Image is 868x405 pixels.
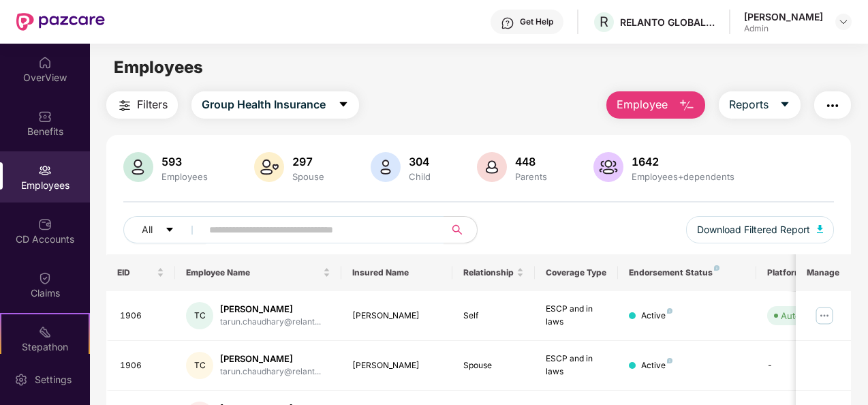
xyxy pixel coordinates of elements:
div: RELANTO GLOBAL PRIVATE LIMITED [620,16,715,29]
img: svg+xml;base64,PHN2ZyB4bWxucz0iaHR0cDovL3d3dy53My5vcmcvMjAwMC9zdmciIHdpZHRoPSIyNCIgaGVpZ2h0PSIyNC... [824,97,841,114]
img: svg+xml;base64,PHN2ZyB4bWxucz0iaHR0cDovL3d3dy53My5vcmcvMjAwMC9zdmciIHdpZHRoPSI4IiBoZWlnaHQ9IjgiIH... [714,265,719,271]
div: Active [641,310,672,322]
img: svg+xml;base64,PHN2ZyB4bWxucz0iaHR0cDovL3d3dy53My5vcmcvMjAwMC9zdmciIHdpZHRoPSI4IiBoZWlnaHQ9IjgiIH... [667,308,672,314]
th: Manage [796,254,851,291]
div: tarun.chaudhary@relant... [220,316,321,329]
button: Filters [106,91,178,119]
img: svg+xml;base64,PHN2ZyB4bWxucz0iaHR0cDovL3d3dy53My5vcmcvMjAwMC9zdmciIHhtbG5zOnhsaW5rPSJodHRwOi8vd3... [123,152,153,182]
div: ESCP and in laws [546,352,607,378]
div: ESCP and in laws [546,303,607,329]
span: EID [117,267,155,278]
div: [PERSON_NAME] [352,359,441,372]
img: svg+xml;base64,PHN2ZyB4bWxucz0iaHR0cDovL3d3dy53My5vcmcvMjAwMC9zdmciIHhtbG5zOnhsaW5rPSJodHRwOi8vd3... [254,152,284,182]
span: Employees [114,57,203,77]
img: manageButton [813,305,835,327]
div: Self [463,310,525,322]
button: Group Health Insurancecaret-down [191,91,359,119]
img: svg+xml;base64,PHN2ZyBpZD0iRW1wbG95ZWVzIiB4bWxucz0iaHR0cDovL3d3dy53My5vcmcvMjAwMC9zdmciIHdpZHRoPS... [38,164,52,177]
span: caret-down [338,99,349,111]
span: Employee Name [186,267,320,278]
div: Active [641,359,672,372]
img: svg+xml;base64,PHN2ZyBpZD0iRHJvcGRvd24tMzJ4MzIiIHhtbG5zPSJodHRwOi8vd3d3LnczLm9yZy8yMDAwL3N2ZyIgd2... [838,16,849,27]
img: svg+xml;base64,PHN2ZyB4bWxucz0iaHR0cDovL3d3dy53My5vcmcvMjAwMC9zdmciIHhtbG5zOnhsaW5rPSJodHRwOi8vd3... [477,152,507,182]
div: [PERSON_NAME] [220,352,321,365]
span: search [444,224,470,235]
div: Parents [512,171,550,182]
div: Employees+dependents [629,171,737,182]
div: 304 [406,155,433,168]
img: svg+xml;base64,PHN2ZyBpZD0iSG9tZSIgeG1sbnM9Imh0dHA6Ly93d3cudzMub3JnLzIwMDAvc3ZnIiB3aWR0aD0iMjAiIG... [38,56,52,70]
span: caret-down [779,99,790,111]
span: R [600,14,608,30]
div: [PERSON_NAME] [220,303,321,316]
span: Filters [137,96,168,113]
div: Admin [744,23,823,34]
span: Relationship [463,267,514,278]
div: Employees [159,171,211,182]
img: svg+xml;base64,PHN2ZyB4bWxucz0iaHR0cDovL3d3dy53My5vcmcvMjAwMC9zdmciIHdpZHRoPSIyMSIgaGVpZ2h0PSIyMC... [38,325,52,339]
img: svg+xml;base64,PHN2ZyB4bWxucz0iaHR0cDovL3d3dy53My5vcmcvMjAwMC9zdmciIHhtbG5zOnhsaW5rPSJodHRwOi8vd3... [679,97,695,114]
div: TC [186,352,213,379]
img: New Pazcare Logo [16,13,105,31]
th: EID [106,254,176,291]
span: Group Health Insurance [202,96,326,113]
span: Employee [617,96,668,113]
th: Employee Name [175,254,341,291]
img: svg+xml;base64,PHN2ZyBpZD0iU2V0dGluZy0yMHgyMCIgeG1sbnM9Imh0dHA6Ly93d3cudzMub3JnLzIwMDAvc3ZnIiB3aW... [14,373,28,387]
img: svg+xml;base64,PHN2ZyB4bWxucz0iaHR0cDovL3d3dy53My5vcmcvMjAwMC9zdmciIHhtbG5zOnhsaW5rPSJodHRwOi8vd3... [817,225,824,233]
img: svg+xml;base64,PHN2ZyBpZD0iQ2xhaW0iIHhtbG5zPSJodHRwOi8vd3d3LnczLm9yZy8yMDAwL3N2ZyIgd2lkdGg9IjIwIi... [38,271,52,285]
div: Settings [31,373,76,387]
div: tarun.chaudhary@relant... [220,365,321,378]
div: Endorsement Status [629,267,745,278]
button: Reportscaret-down [719,91,801,119]
img: svg+xml;base64,PHN2ZyB4bWxucz0iaHR0cDovL3d3dy53My5vcmcvMjAwMC9zdmciIHdpZHRoPSI4IiBoZWlnaHQ9IjgiIH... [667,358,672,363]
span: All [142,222,153,237]
div: Spouse [463,359,525,372]
div: Auto Verified [781,309,835,322]
div: 1906 [120,310,165,322]
button: Allcaret-down [123,216,206,243]
button: search [444,216,478,243]
div: 448 [512,155,550,168]
div: 593 [159,155,211,168]
img: svg+xml;base64,PHN2ZyBpZD0iQ0RfQWNjb3VudHMiIGRhdGEtbmFtZT0iQ0QgQWNjb3VudHMiIHhtbG5zPSJodHRwOi8vd3... [38,217,52,231]
button: Employee [606,91,705,119]
div: 1642 [629,155,737,168]
td: - [756,341,853,391]
th: Insured Name [341,254,452,291]
div: Child [406,171,433,182]
th: Coverage Type [535,254,618,291]
th: Relationship [452,254,536,291]
div: Stepathon [1,340,89,354]
span: caret-down [165,225,174,236]
div: 297 [290,155,327,168]
div: TC [186,302,213,329]
div: Platform Status [767,267,842,278]
div: Get Help [520,16,553,27]
div: 1906 [120,359,165,372]
img: svg+xml;base64,PHN2ZyBpZD0iSGVscC0zMngzMiIgeG1sbnM9Imh0dHA6Ly93d3cudzMub3JnLzIwMDAvc3ZnIiB3aWR0aD... [501,16,514,30]
img: svg+xml;base64,PHN2ZyB4bWxucz0iaHR0cDovL3d3dy53My5vcmcvMjAwMC9zdmciIHhtbG5zOnhsaW5rPSJodHRwOi8vd3... [593,152,623,182]
div: [PERSON_NAME] [744,10,823,23]
img: svg+xml;base64,PHN2ZyB4bWxucz0iaHR0cDovL3d3dy53My5vcmcvMjAwMC9zdmciIHdpZHRoPSIyNCIgaGVpZ2h0PSIyNC... [117,97,133,114]
div: [PERSON_NAME] [352,310,441,322]
span: Download Filtered Report [697,222,810,237]
div: Spouse [290,171,327,182]
button: Download Filtered Report [686,216,835,243]
img: svg+xml;base64,PHN2ZyBpZD0iQmVuZWZpdHMiIHhtbG5zPSJodHRwOi8vd3d3LnczLm9yZy8yMDAwL3N2ZyIgd2lkdGg9Ij... [38,110,52,123]
img: svg+xml;base64,PHN2ZyB4bWxucz0iaHR0cDovL3d3dy53My5vcmcvMjAwMC9zdmciIHhtbG5zOnhsaW5rPSJodHRwOi8vd3... [371,152,401,182]
span: Reports [729,96,769,113]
